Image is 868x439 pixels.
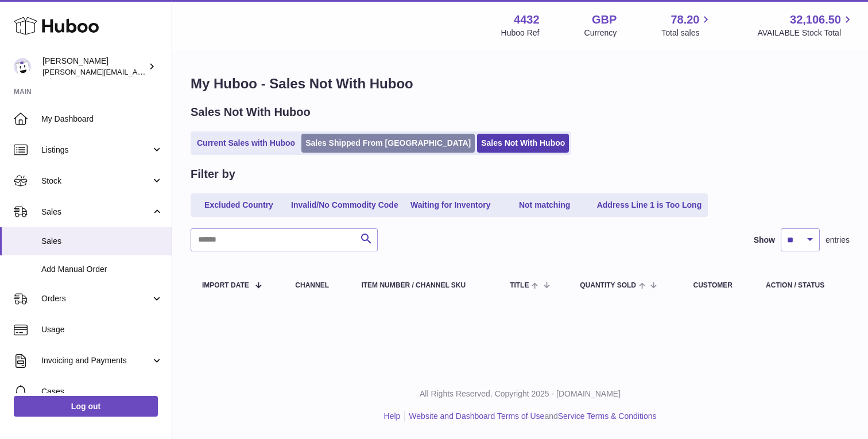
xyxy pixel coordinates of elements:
[287,196,402,215] a: Invalid/No Commodity Code
[766,282,838,289] div: Action / Status
[41,236,163,247] span: Sales
[41,293,151,304] span: Orders
[41,176,151,187] span: Stock
[41,386,163,397] span: Cases
[191,104,311,120] h2: Sales Not With Huboo
[499,196,591,215] a: Not matching
[41,264,163,275] span: Add Manual Order
[181,389,859,399] p: All Rights Reserved. Copyright 2025 - [DOMAIN_NAME]
[584,28,617,38] div: Currency
[757,28,854,38] span: AVAILABLE Stock Total
[592,12,617,28] strong: GBP
[405,196,497,215] a: Waiting for Inventory
[790,12,841,28] span: 32,106.50
[361,282,487,289] div: Item Number / Channel SKU
[671,12,699,28] span: 78.20
[405,411,656,422] li: and
[41,355,151,366] span: Invoicing and Payments
[295,282,338,289] div: Channel
[41,324,163,335] span: Usage
[826,235,850,246] span: entries
[41,207,151,217] span: Sales
[42,56,146,77] div: [PERSON_NAME]
[301,134,475,153] a: Sales Shipped From [GEOGRAPHIC_DATA]
[42,67,230,76] span: [PERSON_NAME][EMAIL_ADDRESS][DOMAIN_NAME]
[477,134,569,153] a: Sales Not With Huboo
[193,196,285,215] a: Excluded Country
[558,411,657,421] a: Service Terms & Conditions
[514,12,540,28] strong: 4432
[191,75,850,93] h1: My Huboo - Sales Not With Huboo
[193,134,299,153] a: Current Sales with Huboo
[693,282,743,289] div: Customer
[41,145,151,156] span: Listings
[14,58,31,75] img: akhil@amalachai.com
[14,396,158,417] a: Log out
[757,12,854,38] a: 32,106.50 AVAILABLE Stock Total
[409,411,544,421] a: Website and Dashboard Terms of Use
[754,235,775,246] label: Show
[580,282,636,289] span: Quantity Sold
[191,166,235,182] h2: Filter by
[661,28,712,38] span: Total sales
[593,196,706,215] a: Address Line 1 is Too Long
[202,282,249,289] span: Import date
[384,411,401,421] a: Help
[510,282,529,289] span: Title
[501,28,540,38] div: Huboo Ref
[661,12,712,38] a: 78.20 Total sales
[41,114,163,125] span: My Dashboard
